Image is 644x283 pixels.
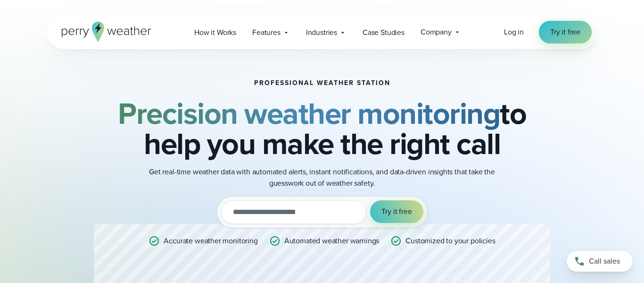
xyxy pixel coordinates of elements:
p: Automated weather warnings [284,235,380,247]
h1: Professional Weather Station [254,79,390,87]
button: Try it free [370,200,423,223]
span: Industries [306,27,337,38]
a: Log in [504,26,524,38]
a: Try it free [539,21,592,43]
span: Try it free [381,206,412,217]
span: Company [421,26,452,38]
p: Accurate weather monitoring [164,235,257,247]
a: How it Works [186,23,244,42]
span: Case Studies [363,27,405,38]
span: How it Works [194,27,236,38]
a: Call sales [567,251,633,272]
h2: to help you make the right call [94,98,550,159]
a: Case Studies [355,23,413,42]
strong: Precision weather monitoring [118,91,500,136]
p: Get real-time weather data with automated alerts, instant notifications, and data-driven insights... [133,166,511,189]
p: Customized to your policies [405,235,495,247]
span: Call sales [589,256,620,267]
span: Features [252,27,281,38]
span: Try it free [550,26,580,38]
span: Log in [504,26,524,37]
